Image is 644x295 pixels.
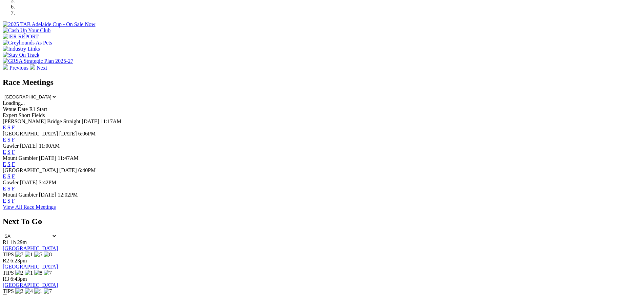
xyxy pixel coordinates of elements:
[12,125,15,130] a: F
[3,100,25,106] span: Loading...
[3,239,9,245] span: R1
[3,245,58,251] a: [GEOGRAPHIC_DATA]
[3,270,14,276] span: TIPS
[59,167,77,173] span: [DATE]
[12,161,15,167] a: F
[7,198,11,204] a: S
[19,112,30,118] span: Short
[3,149,6,155] a: E
[34,288,42,294] img: 1
[12,198,15,204] a: F
[30,65,47,71] a: Next
[101,118,122,124] span: 11:17AM
[3,118,80,124] span: [PERSON_NAME] Bridge Straight
[3,173,6,179] a: E
[39,192,57,198] span: [DATE]
[20,180,38,185] span: [DATE]
[39,155,57,161] span: [DATE]
[82,118,99,124] span: [DATE]
[34,252,42,258] img: 5
[3,137,6,143] a: E
[3,204,56,210] a: View All Race Meetings
[11,258,27,263] span: 6:23pm
[39,143,60,149] span: 11:00AM
[3,46,40,52] img: Industry Links
[3,52,39,58] img: Stay On Track
[25,252,33,258] img: 1
[3,161,6,167] a: E
[18,106,28,112] span: Date
[3,155,38,161] span: Mount Gambier
[3,143,19,149] span: Gawler
[3,106,16,112] span: Venue
[3,65,30,71] a: Previous
[30,64,35,70] img: chevron-right-pager-white.svg
[12,137,15,143] a: F
[3,192,38,198] span: Mount Gambier
[37,65,47,71] span: Next
[44,252,52,258] img: 8
[29,106,47,112] span: R1 Start
[78,131,96,136] span: 6:06PM
[12,173,15,179] a: F
[58,192,78,198] span: 12:02PM
[7,149,11,155] a: S
[7,161,11,167] a: S
[12,149,15,155] a: F
[15,270,23,276] img: 2
[11,239,27,245] span: 1h 29m
[3,21,96,27] img: 2025 TAB Adelaide Cup - On Sale Now
[11,276,27,282] span: 6:43pm
[44,288,52,294] img: 7
[3,276,9,282] span: R3
[3,180,19,185] span: Gawler
[3,252,14,257] span: TIPS
[3,112,17,118] span: Expert
[7,186,11,191] a: S
[15,288,23,294] img: 2
[34,270,42,276] img: 8
[32,112,45,118] span: Fields
[25,288,33,294] img: 4
[3,125,6,130] a: E
[59,131,77,136] span: [DATE]
[3,167,58,173] span: [GEOGRAPHIC_DATA]
[3,34,39,40] img: IER REPORT
[15,252,23,258] img: 7
[3,186,6,191] a: E
[9,65,28,71] span: Previous
[7,125,11,130] a: S
[3,198,6,204] a: E
[3,64,8,70] img: chevron-left-pager-white.svg
[44,270,52,276] img: 7
[3,264,58,270] a: [GEOGRAPHIC_DATA]
[3,58,73,64] img: GRSA Strategic Plan 2025-27
[3,282,58,288] a: [GEOGRAPHIC_DATA]
[39,180,57,185] span: 3:42PM
[58,155,79,161] span: 11:47AM
[3,217,641,226] h2: Next To Go
[3,40,52,46] img: Greyhounds As Pets
[7,137,11,143] a: S
[25,270,33,276] img: 1
[3,131,58,136] span: [GEOGRAPHIC_DATA]
[3,27,50,34] img: Cash Up Your Club
[3,78,641,87] h2: Race Meetings
[78,167,96,173] span: 6:40PM
[12,186,15,191] a: F
[3,288,14,294] span: TIPS
[3,258,9,263] span: R2
[20,143,38,149] span: [DATE]
[7,173,11,179] a: S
